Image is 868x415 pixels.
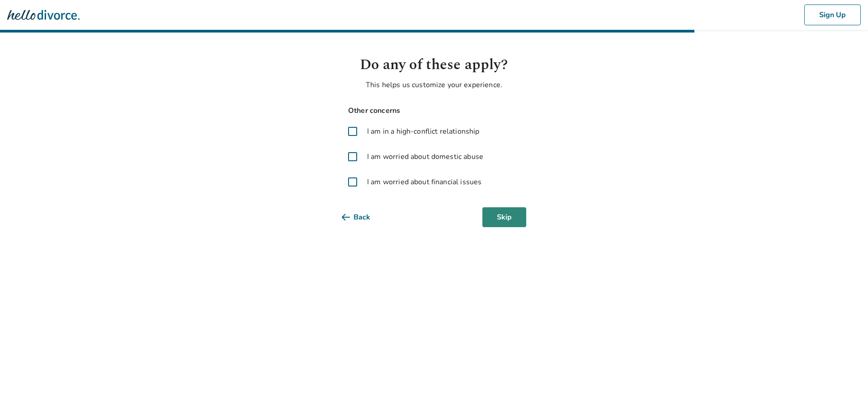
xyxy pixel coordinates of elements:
[342,54,526,76] h1: Do any of these apply?
[482,207,526,227] button: Skip
[367,151,483,162] span: I am worried about domestic abuse
[367,126,479,137] span: I am in a high-conflict relationship
[342,207,385,227] button: Back
[823,372,868,415] iframe: Chat Widget
[342,79,526,90] p: This helps us customize your experience.
[342,105,526,117] span: Other concerns
[367,177,481,187] span: I am worried about financial issues
[804,5,861,25] button: Sign Up
[7,6,80,24] img: Hello Divorce Logo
